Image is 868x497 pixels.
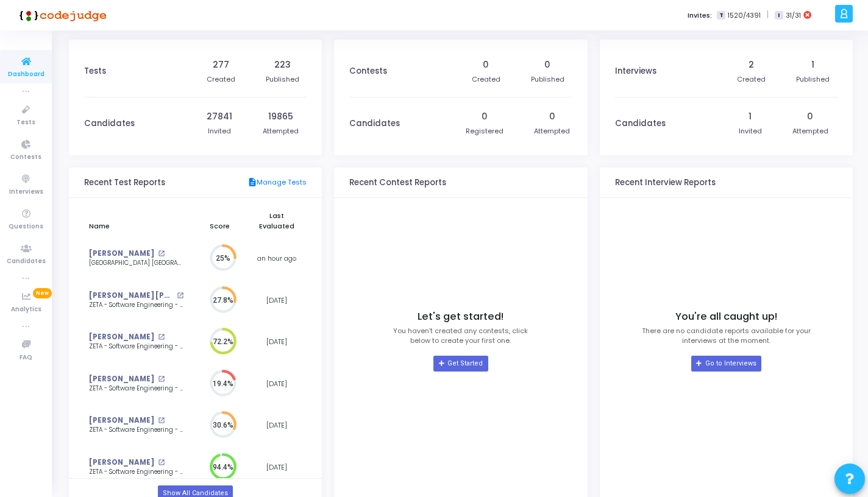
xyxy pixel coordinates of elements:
[158,250,165,257] mat-icon: open_in_new
[246,363,307,405] td: [DATE]
[89,342,183,351] div: ZETA - Software Engineering - 2025 - [DATE]
[158,459,165,466] mat-icon: open_in_new
[739,126,762,136] div: Invited
[11,305,41,315] span: Analytics
[246,446,307,488] td: [DATE]
[263,126,299,136] div: Attempted
[691,356,761,372] a: Go to Interviews
[811,58,814,71] div: 1
[89,457,154,468] a: [PERSON_NAME]
[349,66,387,76] h3: Contests
[737,74,766,85] div: Created
[274,58,291,71] div: 223
[393,326,528,346] p: You haven’t created any contests, click below to create your first one.
[418,311,503,323] h4: Let's get started!
[20,353,32,363] span: FAQ
[482,110,488,123] div: 0
[767,9,769,21] span: |
[207,74,235,85] div: Created
[9,187,43,197] span: Interviews
[268,110,293,123] div: 19865
[246,238,307,280] td: an hour ago
[246,280,307,322] td: [DATE]
[717,11,725,20] span: T
[158,417,165,424] mat-icon: open_in_new
[89,259,183,268] div: [GEOGRAPHIC_DATA] [GEOGRAPHIC_DATA] hiring dummy test
[728,10,761,21] span: 1520/4391
[466,126,503,136] div: Registered
[247,177,307,188] a: Manage Tests
[158,334,165,340] mat-icon: open_in_new
[246,204,307,238] th: Last Evaluated
[749,110,752,123] div: 1
[177,292,183,299] mat-icon: open_in_new
[688,10,712,21] label: Invites:
[89,301,183,310] div: ZETA - Software Engineering - 2025 - [DATE]
[8,69,44,80] span: Dashboard
[246,321,307,363] td: [DATE]
[675,311,777,323] h4: You're all caught up!
[158,376,165,382] mat-icon: open_in_new
[9,222,43,232] span: Questions
[89,374,154,384] a: [PERSON_NAME]
[89,468,183,477] div: ZETA - Software Engineering - 2025 - [DATE]
[544,58,550,71] div: 0
[208,126,231,136] div: Invited
[89,384,183,393] div: ZETA - Software Engineering - 2025 - [DATE]
[193,204,246,238] th: Score
[266,74,299,85] div: Published
[483,58,489,71] div: 0
[796,74,830,85] div: Published
[213,58,229,71] div: 277
[15,3,107,27] img: logo
[615,119,666,129] h3: Candidates
[84,204,193,238] th: Name
[615,66,656,76] h3: Interviews
[786,10,801,21] span: 31/31
[84,178,165,188] h3: Recent Test Reports
[84,66,106,76] h3: Tests
[10,152,41,163] span: Contests
[749,58,754,71] div: 2
[642,326,811,346] p: There are no candidate reports available for your interviews at the moment.
[615,178,716,188] h3: Recent Interview Reports
[472,74,500,85] div: Created
[534,126,570,136] div: Attempted
[349,178,446,188] h3: Recent Contest Reports
[792,126,828,136] div: Attempted
[247,177,257,188] mat-icon: description
[89,291,174,301] a: [PERSON_NAME] [PERSON_NAME] Kottam
[549,110,555,123] div: 0
[84,119,135,129] h3: Candidates
[531,74,564,85] div: Published
[7,256,46,267] span: Candidates
[433,356,488,372] a: Get Started
[807,110,813,123] div: 0
[89,415,154,426] a: [PERSON_NAME]
[89,332,154,342] a: [PERSON_NAME]
[775,11,783,20] span: I
[33,288,52,298] span: New
[89,248,154,259] a: [PERSON_NAME]
[207,110,232,123] div: 27841
[16,118,35,128] span: Tests
[246,404,307,446] td: [DATE]
[89,426,183,435] div: ZETA - Software Engineering - 2025 - [DATE]
[349,119,400,129] h3: Candidates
